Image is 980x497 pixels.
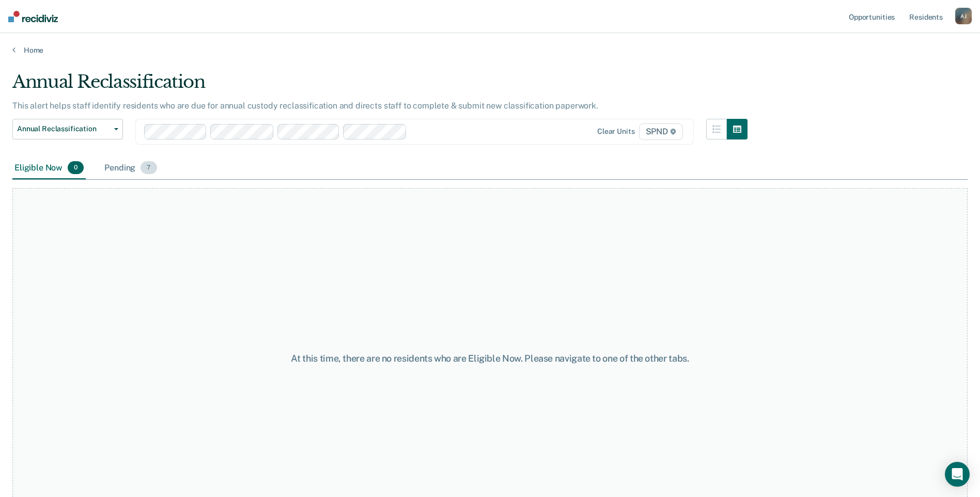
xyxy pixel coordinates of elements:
[141,161,157,175] span: 7
[68,161,84,175] span: 0
[945,462,970,487] div: Open Intercom Messenger
[8,11,58,22] img: Recidiviz
[12,119,123,139] button: Annual Reclassification
[597,127,635,136] div: Clear units
[102,157,159,180] div: Pending7
[12,157,86,180] div: Eligible Now0
[12,45,968,55] a: Home
[12,71,748,101] div: Annual Reclassification
[955,8,972,24] button: AJ
[639,123,683,140] span: SPND
[252,353,729,364] div: At this time, there are no residents who are Eligible Now. Please navigate to one of the other tabs.
[955,8,972,24] div: A J
[17,125,110,133] span: Annual Reclassification
[12,101,598,111] p: This alert helps staff identify residents who are due for annual custody reclassification and dir...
